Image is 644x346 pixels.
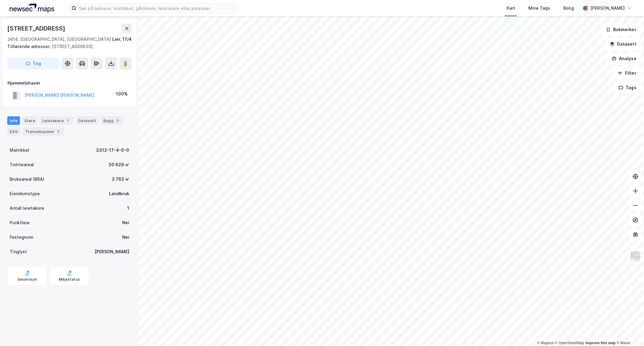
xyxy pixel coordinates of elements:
div: Tomteareal [10,161,34,168]
div: [STREET_ADDRESS] [7,43,127,50]
div: 2 [56,128,62,134]
div: Antall leietakere [10,205,44,212]
input: Søk på adresse, matrikkel, gårdeiere, leietakere eller personer [76,4,238,13]
div: Miljøstatus [59,277,80,282]
img: Z [630,251,641,262]
div: [STREET_ADDRESS] [7,24,66,33]
div: Festegrunn [10,234,33,241]
div: Matrikkel [10,147,29,154]
div: Kontrollprogram for chat [614,317,644,346]
div: Mine Tags [528,5,550,12]
button: Tags [614,82,642,94]
div: Bolig [563,5,574,12]
div: Nei [122,219,129,226]
div: Bygg [101,116,123,125]
div: Lier, 17/4 [112,36,132,43]
div: Landbruk [109,190,129,197]
button: Bokmerker [601,24,642,36]
div: Tinglyst [10,248,27,255]
div: 1 [65,118,71,124]
div: 30 929 ㎡ [108,161,129,168]
button: Datasett [605,38,642,50]
div: ESG [7,127,20,136]
div: 3 762 ㎡ [112,176,129,183]
div: Hjemmelshaver [8,79,131,87]
button: Filter [613,67,642,79]
div: Geoinnsyn [18,277,37,282]
div: Eiere [22,116,37,125]
div: Nei [122,234,129,241]
iframe: Chat Widget [614,317,644,346]
button: Tag [7,57,59,70]
div: [PERSON_NAME] [95,248,129,255]
div: 3 [115,118,121,124]
a: Mapbox [537,341,554,345]
div: [PERSON_NAME] [590,5,625,12]
div: Leietakere [40,116,73,125]
div: 100% [116,90,128,98]
div: 3312-17-4-0-0 [96,147,129,154]
div: Info [7,116,20,125]
a: OpenStreetMap [555,341,584,345]
span: Tilhørende adresser: [7,44,52,49]
img: logo.a4113a55bc3d86da70a041830d287a7e.svg [10,4,54,13]
div: Datasett [76,116,98,125]
div: 3414, [GEOGRAPHIC_DATA], [GEOGRAPHIC_DATA] [7,36,111,43]
a: Improve this map [586,341,616,345]
div: 1 [127,205,129,212]
div: Bruksareal (BRA) [10,176,44,183]
div: Kart [507,5,515,12]
div: Punktleie [10,219,30,226]
div: Transaksjoner [23,127,64,136]
div: Eiendomstype [10,190,40,197]
button: Analyse [607,53,642,65]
